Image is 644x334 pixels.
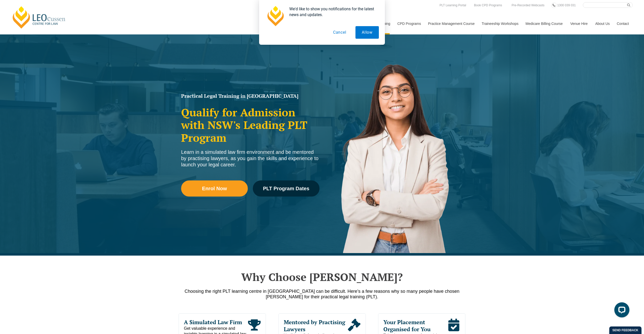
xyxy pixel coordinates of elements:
button: Allow [355,26,379,39]
a: PLT Program Dates [253,180,319,197]
a: Enrol Now [181,180,248,197]
h2: Qualify for Admission with NSW's Leading PLT Program [181,106,319,144]
span: A Simulated Law Firm [184,319,248,326]
span: Your Placement Organised for You [383,319,448,333]
span: Mentored by Practising Lawyers [284,319,348,333]
p: Choosing the right PLT learning centre in [GEOGRAPHIC_DATA] can be difficult. Here’s a few reason... [179,289,465,300]
div: We'd like to show you notifications for the latest news and updates. [285,6,379,18]
h1: Practical Legal Training in [GEOGRAPHIC_DATA] [181,93,319,99]
div: Learn in a simulated law firm environment and be mentored by practising lawyers, as you gain the ... [181,149,319,168]
span: Enrol Now [202,186,227,191]
span: PLT Program Dates [263,186,309,191]
img: notification icon [265,6,285,26]
h2: Why Choose [PERSON_NAME]? [179,271,465,283]
iframe: LiveChat chat widget [610,300,631,321]
button: Cancel [327,26,353,39]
